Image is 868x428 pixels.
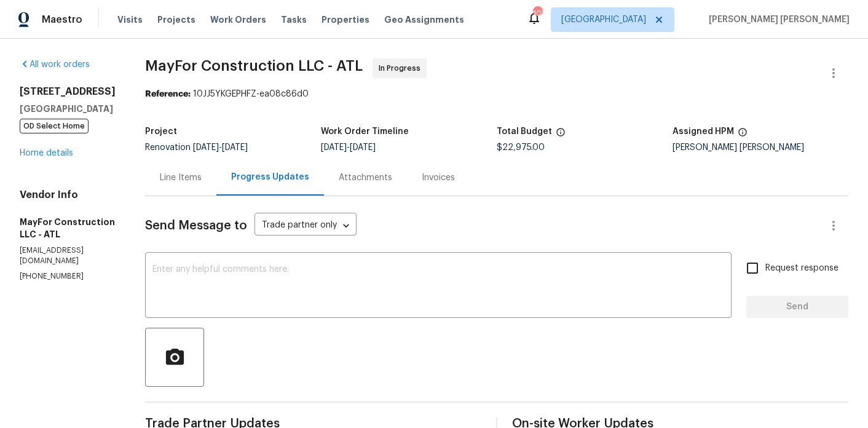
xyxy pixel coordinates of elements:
[322,14,369,26] span: Properties
[193,143,248,152] span: -
[350,143,376,152] span: [DATE]
[20,60,90,69] a: All work orders
[20,103,116,115] h5: [GEOGRAPHIC_DATA]
[321,143,347,152] span: [DATE]
[281,15,307,24] span: Tasks
[704,14,850,26] span: [PERSON_NAME] [PERSON_NAME]
[738,127,748,143] span: The hpm assigned to this work order.
[379,62,425,74] span: In Progress
[561,14,646,26] span: [GEOGRAPHIC_DATA]
[145,90,191,98] b: Reference:
[321,127,409,136] h5: Work Order Timeline
[20,216,116,240] h5: MayFor Construction LLC - ATL
[765,262,838,275] span: Request response
[339,172,392,184] div: Attachments
[556,127,566,143] span: The total cost of line items that have been proposed by Opendoor. This sum includes line items th...
[145,58,363,73] span: MayFor Construction LLC - ATL
[384,14,464,26] span: Geo Assignments
[20,189,116,201] h4: Vendor Info
[254,216,357,236] div: Trade partner only
[20,119,89,133] span: OD Select Home
[222,143,248,152] span: [DATE]
[673,143,848,152] div: [PERSON_NAME] [PERSON_NAME]
[145,143,248,152] span: Renovation
[145,88,848,100] div: 10JJ5YKGEPHFZ-ea08c86d0
[20,149,73,157] a: Home details
[533,7,542,20] div: 103
[145,220,247,232] span: Send Message to
[20,245,116,266] p: [EMAIL_ADDRESS][DOMAIN_NAME]
[422,172,455,184] div: Invoices
[157,14,195,26] span: Projects
[42,14,82,26] span: Maestro
[160,172,202,184] div: Line Items
[20,85,116,98] h2: [STREET_ADDRESS]
[497,127,552,136] h5: Total Budget
[497,143,545,152] span: $22,975.00
[20,271,116,282] p: [PHONE_NUMBER]
[193,143,219,152] span: [DATE]
[145,127,177,136] h5: Project
[117,14,143,26] span: Visits
[673,127,734,136] h5: Assigned HPM
[231,171,309,183] div: Progress Updates
[321,143,376,152] span: -
[210,14,266,26] span: Work Orders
